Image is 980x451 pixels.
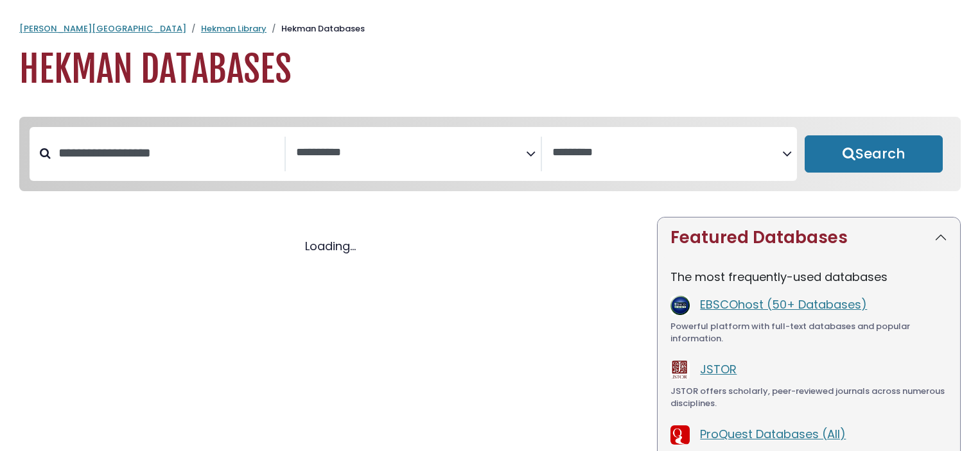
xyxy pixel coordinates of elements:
[805,135,943,173] button: Submit for Search Results
[296,146,526,160] textarea: Search
[19,117,961,191] nav: Search filters
[658,217,960,258] button: Featured Databases
[19,237,642,255] div: Loading...
[51,142,284,164] input: Search database by title or keyword
[670,385,947,410] div: JSTOR offers scholarly, peer-reviewed journals across numerous disciplines.
[19,22,961,35] nav: breadcrumb
[552,146,782,160] textarea: Search
[700,361,737,377] a: JSTOR
[670,320,947,345] div: Powerful platform with full-text databases and popular information.
[700,296,867,312] a: EBSCOhost (50+ Databases)
[201,22,267,35] a: Hekman Library
[670,268,947,285] p: The most frequently-used databases
[19,22,186,35] a: [PERSON_NAME][GEOGRAPHIC_DATA]
[267,22,365,35] li: Hekman Databases
[700,426,846,442] a: ProQuest Databases (All)
[19,48,961,91] h1: Hekman Databases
